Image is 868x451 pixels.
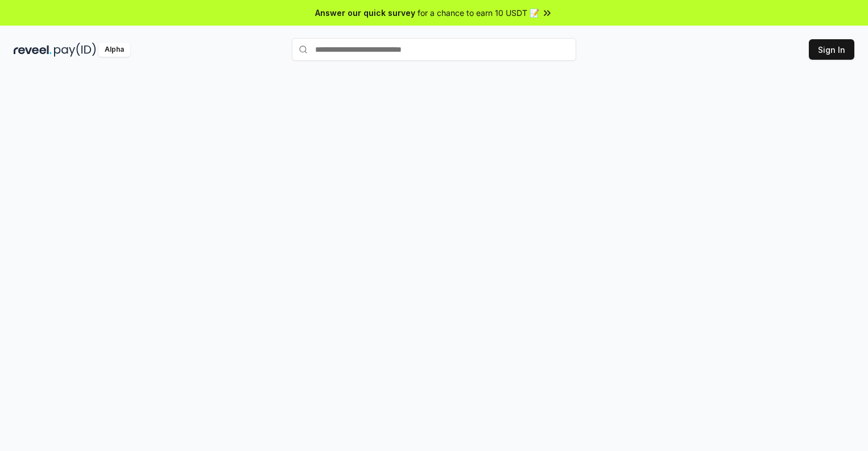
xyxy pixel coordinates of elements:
[14,43,52,57] img: reveel_dark
[98,43,130,57] div: Alpha
[418,7,539,19] span: for a chance to earn 10 USDT 📝
[809,39,854,60] button: Sign In
[315,7,415,19] span: Answer our quick survey
[54,43,96,57] img: pay_id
